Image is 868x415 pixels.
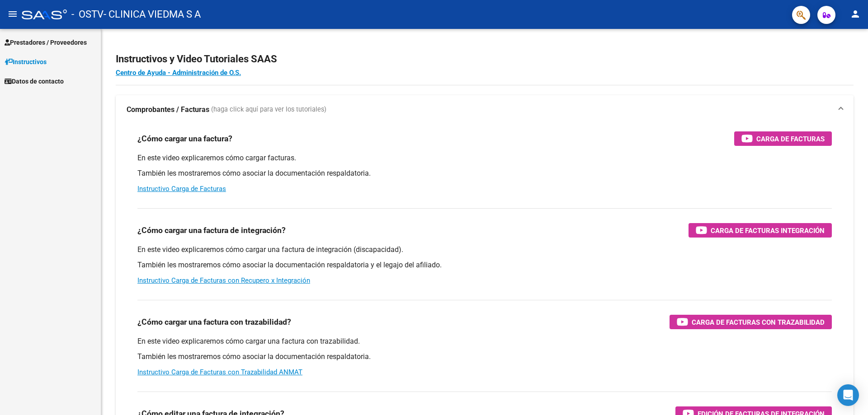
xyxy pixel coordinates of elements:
[104,5,201,24] span: - CLINICA VIEDMA S A
[137,352,832,362] p: También les mostraremos cómo asociar la documentación respaldatoria.
[137,316,291,328] h3: ¿Cómo cargar una factura con trazabilidad?
[137,224,286,237] h3: ¿Cómo cargar una factura de integración?
[734,131,832,146] button: Carga de Facturas
[692,317,825,328] span: Carga de Facturas con Trazabilidad
[756,133,825,145] span: Carga de Facturas
[689,223,832,238] button: Carga de Facturas Integración
[5,57,47,67] span: Instructivos
[211,105,326,115] span: (haga click aquí para ver los tutoriales)
[137,185,226,193] a: Instructivo Carga de Facturas
[850,9,861,19] mat-icon: person
[116,51,854,68] h2: Instructivos y Video Tutoriales SAAS
[137,245,832,255] p: En este video explicaremos cómo cargar una factura de integración (discapacidad).
[71,5,104,24] span: - OSTV
[670,315,832,329] button: Carga de Facturas con Trazabilidad
[137,168,832,178] p: También les mostraremos cómo asociar la documentación respaldatoria.
[116,95,854,124] mat-expansion-panel-header: Comprobantes / Facturas (haga click aquí para ver los tutoriales)
[711,225,825,236] span: Carga de Facturas Integración
[137,153,832,163] p: En este video explicaremos cómo cargar facturas.
[5,37,87,47] span: Prestadores / Proveedores
[837,384,859,406] div: Open Intercom Messenger
[137,276,310,284] a: Instructivo Carga de Facturas con Recupero x Integración
[127,105,209,115] strong: Comprobantes / Facturas
[7,9,18,19] mat-icon: menu
[5,76,64,86] span: Datos de contacto
[116,69,241,77] a: Centro de Ayuda - Administración de O.S.
[137,132,232,145] h3: ¿Cómo cargar una factura?
[137,336,832,346] p: En este video explicaremos cómo cargar una factura con trazabilidad.
[137,260,832,270] p: También les mostraremos cómo asociar la documentación respaldatoria y el legajo del afiliado.
[137,368,302,376] a: Instructivo Carga de Facturas con Trazabilidad ANMAT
